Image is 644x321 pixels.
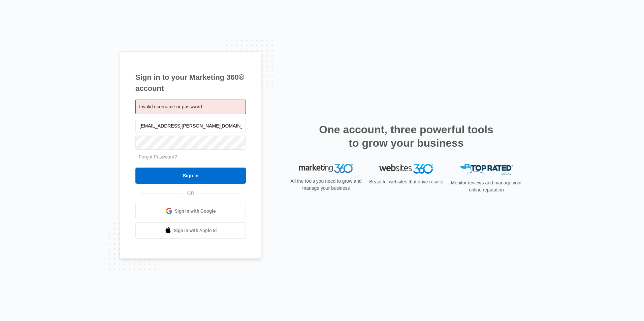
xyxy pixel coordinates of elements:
[135,222,246,239] a: Sign in with Apple Id
[175,208,216,215] span: Sign in with Google
[135,72,246,94] h1: Sign in to your Marketing 360® account
[288,178,364,192] p: All the tools you need to grow and manage your business
[135,168,246,184] input: Sign In
[183,190,199,197] span: OR
[379,164,433,174] img: Websites 360
[139,104,203,109] span: Invalid username or password.
[174,227,217,234] span: Sign in with Apple Id
[135,203,246,219] a: Sign in with Google
[459,164,513,175] img: Top Rated Local
[368,178,444,185] p: Beautiful websites that drive results
[139,154,177,159] a: Forgot Password?
[317,123,495,150] h2: One account, three powerful tools to grow your business
[299,164,353,173] img: Marketing 360
[449,179,524,193] p: Monitor reviews and manage your online reputation
[135,119,246,133] input: Email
